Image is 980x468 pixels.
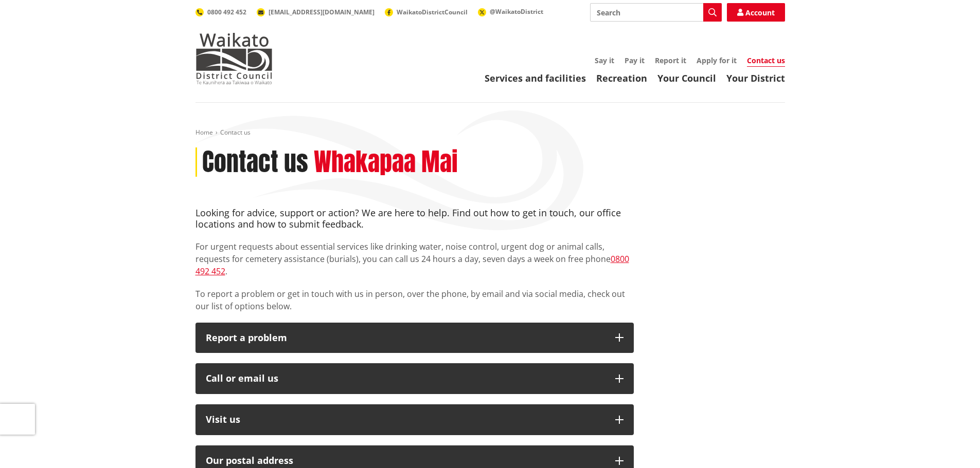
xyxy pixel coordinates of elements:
button: Report a problem [195,323,634,353]
h1: Contact us [202,147,308,177]
h2: Our postal address [206,456,605,466]
span: 0800 492 452 [207,8,246,16]
a: Services and facilities [485,72,586,84]
nav: breadcrumb [195,128,785,137]
p: Report a problem [206,333,605,343]
a: Your District [726,72,785,84]
span: @WaikatoDistrict [490,7,543,16]
span: Contact us [220,128,251,137]
p: Visit us [206,415,605,425]
a: Account [727,3,785,22]
p: To report a problem or get in touch with us in person, over the phone, by email and via social me... [195,288,634,312]
button: Call or email us [195,363,634,394]
a: Report it [655,55,686,65]
a: Home [195,128,213,137]
a: 0800 492 452 [195,253,629,277]
p: For urgent requests about essential services like drinking water, noise control, urgent dog or an... [195,240,634,277]
a: Contact us [747,55,785,67]
a: Pay it [625,55,645,65]
a: Recreation [596,72,647,84]
a: Say it [595,55,614,65]
input: Search input [590,3,722,22]
h4: Looking for advice, support or action? We are here to help. Find out how to get in touch, our off... [195,208,634,230]
a: Your Council [657,72,716,84]
span: WaikatoDistrictCouncil [397,8,468,16]
img: Waikato District Council - Te Kaunihera aa Takiwaa o Waikato [195,33,273,84]
a: 0800 492 452 [195,8,246,16]
a: @WaikatoDistrict [478,7,543,16]
a: WaikatoDistrictCouncil [385,8,468,16]
span: [EMAIL_ADDRESS][DOMAIN_NAME] [269,8,375,16]
h2: Whakapaa Mai [314,147,458,177]
button: Visit us [195,404,634,435]
a: Apply for it [697,55,737,65]
a: [EMAIL_ADDRESS][DOMAIN_NAME] [257,8,375,16]
div: Call or email us [206,373,605,384]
